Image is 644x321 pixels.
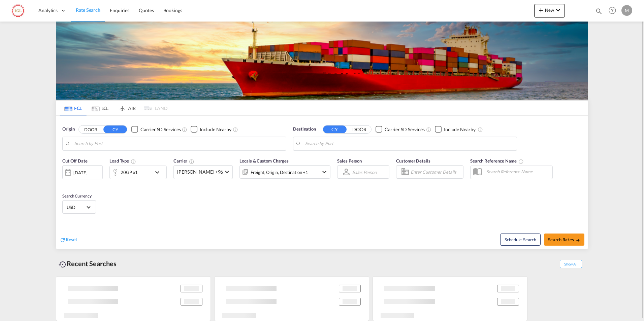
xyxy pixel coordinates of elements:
span: New [537,7,562,13]
md-select: Sales Person [352,167,377,177]
div: Include Nearby [200,126,231,133]
md-tab-item: AIR [114,101,140,115]
div: Freight Origin Destination Factory Stuffing [251,168,308,177]
div: icon-magnify [595,7,603,17]
md-icon: Your search will be saved by the below given name [518,159,524,164]
input: Enter Customer Details [411,167,461,177]
span: Customer Details [396,158,430,164]
div: Help [607,5,621,17]
span: Quotes [139,7,154,13]
span: Carrier [173,158,194,164]
button: Search Ratesicon-arrow-right [544,234,584,246]
div: 20GP x1 [121,168,138,177]
div: Origin DOOR CY Checkbox No InkUnchecked: Search for CY (Container Yard) services for all selected... [56,116,588,249]
md-icon: icon-airplane [118,104,126,109]
span: Load Type [109,158,136,164]
div: 20GP x1icon-chevron-down [109,166,167,179]
input: Search Reference Name [483,167,552,177]
md-checkbox: Checkbox No Ink [435,126,476,133]
span: Rate Search [76,7,100,13]
md-tab-item: FCL [60,101,87,115]
md-icon: icon-backup-restore [59,260,67,269]
div: Carrier SD Services [140,126,181,133]
div: Recent Searches [56,256,119,271]
md-select: Select Currency: $ USDUnited States Dollar [66,202,92,212]
div: [DATE] [73,170,87,176]
div: M [621,5,632,16]
button: DOOR [348,126,371,133]
span: Help [607,5,618,16]
md-icon: icon-chevron-down [320,168,328,176]
span: Reset [66,237,77,242]
md-icon: icon-chevron-down [153,168,165,176]
span: Origin [62,126,74,133]
span: [PERSON_NAME] +96 [177,169,223,175]
span: Enquiries [110,7,129,13]
button: DOOR [79,126,102,133]
md-checkbox: Checkbox No Ink [131,126,181,133]
md-tab-item: LCL [87,101,114,115]
md-icon: icon-information-outline [131,159,136,164]
span: Search Reference Name [470,158,524,164]
span: Analytics [38,7,58,14]
span: Sales Person [337,158,362,164]
md-icon: Unchecked: Ignores neighbouring ports when fetching rates.Checked : Includes neighbouring ports w... [478,127,483,132]
span: Search Rates [548,237,580,242]
div: Include Nearby [444,126,476,133]
div: icon-refreshReset [60,236,77,244]
md-icon: icon-arrow-right [576,238,580,243]
span: Cut Off Date [62,158,88,164]
md-icon: icon-chevron-down [554,6,562,14]
span: USD [67,204,86,210]
span: Destination [293,126,316,133]
input: Search by Port [305,139,513,149]
img: 4333dcb0acf711ed98535fcf7078576e.jpg [10,3,25,18]
md-datepicker: Select [62,179,67,188]
md-pagination-wrapper: Use the left and right arrow keys to navigate between tabs [60,101,167,115]
div: Freight Origin Destination Factory Stuffingicon-chevron-down [239,165,330,179]
span: Show All [560,260,582,268]
md-icon: Unchecked: Ignores neighbouring ports when fetching rates.Checked : Includes neighbouring ports w... [233,127,238,132]
button: Note: By default Schedule search will only considerorigin ports, destination ports and cut off da... [500,234,541,246]
md-icon: The selected Trucker/Carrierwill be displayed in the rate results If the rates are from another f... [189,159,194,164]
img: LCL+%26+FCL+BACKGROUND.png [56,22,588,100]
button: icon-plus 400-fgNewicon-chevron-down [534,4,565,17]
md-icon: Unchecked: Search for CY (Container Yard) services for all selected carriers.Checked : Search for... [426,127,431,132]
span: Bookings [163,7,182,13]
md-icon: icon-refresh [60,237,66,243]
button: CY [323,126,347,133]
input: Search by Port [74,139,283,149]
md-checkbox: Checkbox No Ink [191,126,231,133]
md-icon: icon-magnify [595,7,603,15]
div: [DATE] [62,165,103,179]
span: Locals & Custom Charges [239,158,289,164]
md-checkbox: Checkbox No Ink [376,126,425,133]
md-icon: icon-plus 400-fg [537,6,545,14]
md-icon: Unchecked: Search for CY (Container Yard) services for all selected carriers.Checked : Search for... [182,127,187,132]
div: Carrier SD Services [385,126,425,133]
span: Search Currency [62,193,92,199]
button: CY [103,126,127,133]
